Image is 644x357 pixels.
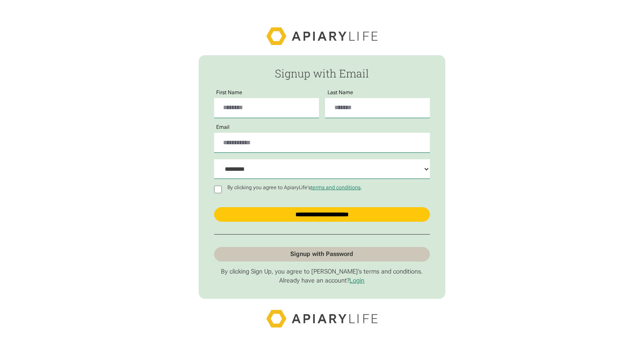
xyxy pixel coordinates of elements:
[225,185,365,191] p: By clicking you agree to ApiaryLife's .
[214,268,430,276] p: By clicking Sign Up, you agree to [PERSON_NAME]’s terms and conditions.
[214,247,430,262] a: Signup with Password
[214,68,430,80] h2: Signup with Email
[214,125,233,131] label: Email
[214,277,430,285] p: Already have an account?
[214,90,245,96] label: First Name
[325,90,356,96] label: Last Name
[349,277,364,284] a: Login
[199,55,446,299] form: Passwordless Signup
[311,184,361,190] a: terms and conditions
